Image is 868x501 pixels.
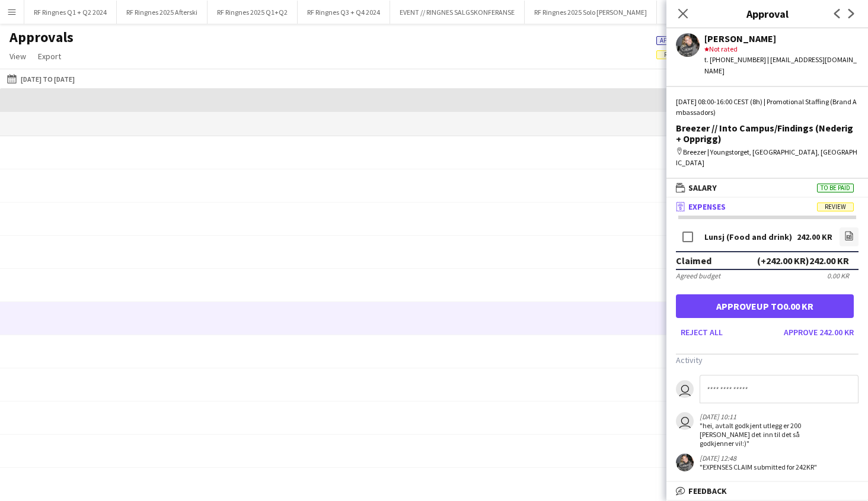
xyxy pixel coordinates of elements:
div: "EXPENSES CLAIM submitted for 242KR" [700,463,817,471]
div: [DATE] 08:00-16:00 CEST (8h) | Promotional Staffing (Brand Ambassadors) [676,97,859,118]
button: EVENT // RINGNES SALGSKONFERANSE [390,1,525,24]
h3: Activity [676,355,859,365]
div: Breezer // Into Campus/Findings (Nederig + Opprigg) [676,123,859,144]
h3: Approval [666,6,868,21]
button: Reject all [676,323,727,342]
div: 0.00 KR [827,271,849,280]
button: RF Ringnes Q3 + Q4 2024 [298,1,390,24]
div: Not rated [704,44,859,54]
button: [DATE] to [DATE] [5,72,77,86]
span: View [9,51,26,62]
div: [DATE] 12:48 [700,454,817,463]
div: Claimed [676,255,711,266]
button: RF Ringnes Q1 + Q2 2024 [24,1,117,24]
app-user-avatar: Mille Berger [676,412,694,430]
div: Breezer | Youngstorget, [GEOGRAPHIC_DATA], [GEOGRAPHIC_DATA] [676,147,859,168]
button: RF Ringnes 2025 Afterski [117,1,208,24]
span: Feedback [688,486,727,496]
div: [DATE] 10:11 [700,412,822,421]
button: Approveup to0.00 KR [676,294,854,318]
div: ExpensesReview [666,216,868,487]
div: Agreed budget [676,271,720,280]
a: View [5,49,31,64]
div: 242.00 KR [797,233,832,242]
span: Review [817,203,854,211]
div: Lunsj (Food and drink) [704,233,792,242]
app-user-avatar: Emilia Scantlebury [676,454,694,471]
mat-expansion-panel-header: ExpensesReview [666,198,868,216]
span: Expenses [688,201,726,212]
div: (+242.00 KR) 242.00 KR [757,255,849,266]
span: To be paid [817,184,854,192]
button: RF Ringnes 2025 Solo [PERSON_NAME] [525,1,657,24]
button: Approve 242.00 KR [779,323,859,342]
span: Approved [660,37,690,44]
mat-expansion-panel-header: SalaryTo be paid [666,179,868,197]
div: [PERSON_NAME] [704,33,859,44]
span: Export [38,51,61,62]
span: 44 [656,49,710,59]
span: Salary [688,182,717,193]
mat-expansion-panel-header: Feedback [666,482,868,500]
span: Review [664,51,685,59]
a: Export [33,49,66,64]
span: 206 of 1544 [656,34,743,45]
button: RF Ringnes 2025 [GEOGRAPHIC_DATA] on-tour [657,1,814,24]
div: "hei, avtalt godkjent utlegg er 200 [PERSON_NAME] det inn til det så godkjenner vi!:)" [700,421,822,448]
button: RF Ringnes 2025 Q1+Q2 [208,1,298,24]
div: t. [PHONE_NUMBER] | [EMAIL_ADDRESS][DOMAIN_NAME] [704,54,859,76]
